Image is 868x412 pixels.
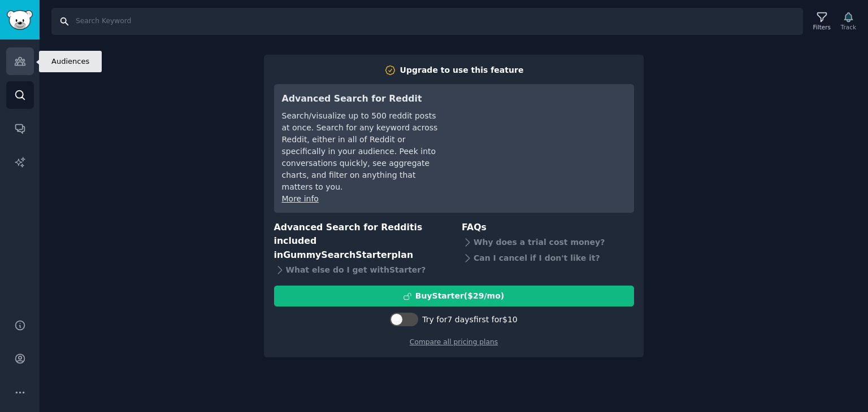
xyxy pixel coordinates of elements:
[457,92,626,177] iframe: YouTube video player
[462,221,634,235] h3: FAQs
[422,314,517,326] div: Try for 7 days first for $10
[410,338,498,346] a: Compare all pricing plans
[282,110,441,193] div: Search/visualize up to 500 reddit posts at once. Search for any keyword across Reddit, either in ...
[274,286,634,306] button: BuyStarter($29/mo)
[283,249,391,260] span: GummySearch Starter
[415,290,504,302] div: Buy Starter ($ 29 /mo )
[282,194,319,203] a: More info
[400,64,524,76] div: Upgrade to use this feature
[7,10,33,30] img: GummySearch logo
[462,250,634,266] div: Can I cancel if I don't like it?
[274,262,446,278] div: What else do I get with Starter ?
[462,234,634,250] div: Why does a trial cost money?
[51,8,803,35] input: Search Keyword
[813,23,831,31] div: Filters
[282,92,441,106] h3: Advanced Search for Reddit
[274,221,446,262] h3: Advanced Search for Reddit is included in plan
